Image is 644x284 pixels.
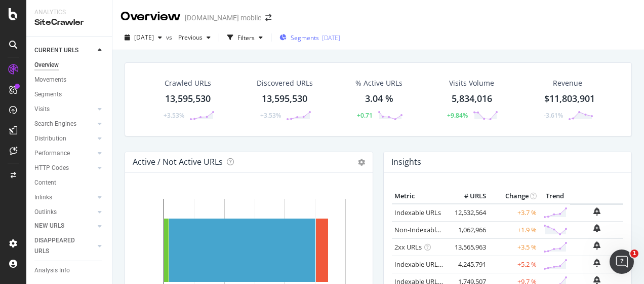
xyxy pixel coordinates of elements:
button: [DATE] [120,29,166,46]
a: Performance [34,148,95,159]
div: Analysis Info [34,265,70,276]
a: Inlinks [34,192,95,203]
th: Trend [539,189,570,204]
td: 13,565,963 [448,238,489,256]
div: Overview [120,8,181,25]
span: Previous [174,33,203,42]
a: DISAPPEARED URLS [34,235,95,257]
div: -3.61% [544,111,563,120]
div: bell-plus [593,207,600,216]
div: [DOMAIN_NAME] mobile [185,13,261,23]
div: bell-plus [593,241,600,250]
span: Revenue [553,78,582,88]
td: +3.5 % [489,238,539,256]
div: 3.04 % [365,92,393,105]
td: +3.7 % [489,204,539,222]
a: Outlinks [34,207,95,218]
div: Visits [34,104,50,115]
a: Analysis Info [34,265,105,276]
a: CURRENT URLS [34,45,95,56]
a: Content [34,177,105,188]
a: 2xx URLs [394,242,422,252]
td: +5.2 % [489,256,539,273]
a: Segments [34,89,105,100]
div: +3.53% [260,111,281,120]
div: +0.71 [357,111,373,120]
a: Search Engines [34,119,95,129]
button: Previous [174,29,215,46]
div: bell-plus [593,259,600,267]
div: 5,834,016 [452,92,492,105]
a: Indexable URLs with Bad H1 [394,260,479,269]
td: 12,532,564 [448,204,489,222]
span: Segments [291,33,319,42]
td: 1,062,966 [448,221,489,238]
a: Indexable URLs [394,208,441,217]
div: 13,595,530 [262,92,307,105]
th: Change [489,189,539,204]
iframe: Intercom live chat [610,250,634,274]
th: Metric [392,189,448,204]
span: $11,803,901 [544,92,595,104]
span: 1 [630,250,638,258]
a: Visits [34,104,95,115]
div: +3.53% [164,111,184,120]
div: Crawled URLs [165,78,211,88]
div: Inlinks [34,192,52,203]
div: [DATE] [322,33,340,42]
div: Visits Volume [449,78,494,88]
button: Segments[DATE] [275,29,344,46]
td: 4,245,791 [448,256,489,273]
div: Overview [34,60,59,70]
a: Distribution [34,133,95,144]
div: 13,595,530 [165,92,211,105]
i: Options [358,159,365,166]
a: Overview [34,60,105,70]
h4: Active / Not Active URLs [133,155,223,169]
a: HTTP Codes [34,163,95,173]
a: Movements [34,75,105,85]
div: Movements [34,75,66,85]
td: +1.9 % [489,221,539,238]
div: Distribution [34,133,66,144]
button: Filters [223,29,267,46]
div: DISAPPEARED URLS [34,235,86,257]
div: Filters [237,33,255,42]
div: +9.84% [447,111,468,120]
th: # URLS [448,189,489,204]
span: vs [166,33,174,42]
div: CURRENT URLS [34,45,78,56]
div: Performance [34,148,70,159]
h4: Insights [391,155,421,169]
div: Outlinks [34,207,57,218]
div: Analytics [34,8,104,17]
span: 2025 Sep. 1st [134,33,154,42]
div: SiteCrawler [34,17,104,28]
div: % Active URLs [355,78,402,88]
div: NEW URLS [34,221,64,231]
a: NEW URLS [34,221,95,231]
div: Discovered URLs [257,78,313,88]
div: Segments [34,89,62,100]
div: Content [34,177,56,188]
div: bell-plus [593,276,600,284]
div: bell-plus [593,224,600,232]
a: Non-Indexable URLs [394,225,456,234]
div: Search Engines [34,119,76,129]
div: arrow-right-arrow-left [265,14,271,21]
div: HTTP Codes [34,163,69,173]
